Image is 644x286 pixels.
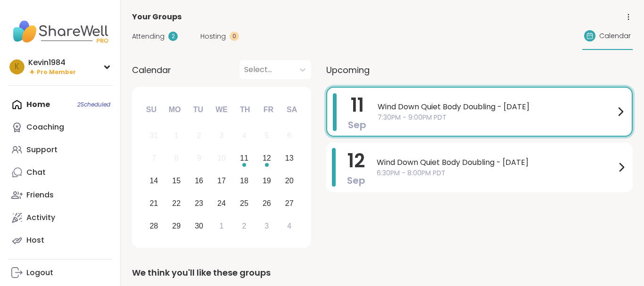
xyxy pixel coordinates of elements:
[26,235,44,245] div: Host
[189,171,209,191] div: Choose Tuesday, September 16th, 2025
[240,152,248,164] div: 11
[144,216,164,236] div: Choose Sunday, September 28th, 2025
[263,197,271,210] div: 26
[348,118,366,131] span: Sep
[212,126,232,146] div: Not available Wednesday, September 3rd, 2025
[149,174,158,187] div: 14
[149,220,158,232] div: 28
[279,171,299,191] div: Choose Saturday, September 20th, 2025
[8,206,113,229] a: Activity
[256,193,277,213] div: Choose Friday, September 26th, 2025
[149,129,158,142] div: 31
[599,31,631,41] span: Calendar
[264,129,269,142] div: 5
[212,148,232,169] div: Not available Wednesday, September 10th, 2025
[8,116,113,139] a: Coaching
[144,148,164,169] div: Not available Sunday, September 7th, 2025
[258,99,279,120] div: Fr
[172,197,181,210] div: 22
[8,261,113,284] a: Logout
[132,11,182,23] span: Your Groups
[211,99,232,120] div: We
[200,32,226,41] span: Hosting
[26,122,64,132] div: Coaching
[287,220,291,232] div: 4
[281,99,302,120] div: Sa
[212,171,232,191] div: Choose Wednesday, September 17th, 2025
[256,148,277,169] div: Choose Friday, September 12th, 2025
[285,197,294,210] div: 27
[256,126,277,146] div: Not available Friday, September 5th, 2025
[234,171,255,191] div: Choose Thursday, September 18th, 2025
[174,129,179,142] div: 1
[8,161,113,184] a: Chat
[166,148,187,169] div: Not available Monday, September 8th, 2025
[279,148,299,169] div: Choose Saturday, September 13th, 2025
[235,99,256,120] div: Th
[377,168,616,178] span: 6:30PM - 8:00PM PDT
[347,174,365,187] span: Sep
[263,152,271,164] div: 12
[132,32,165,41] span: Attending
[195,197,203,210] div: 23
[220,129,224,142] div: 3
[279,193,299,213] div: Choose Saturday, September 27th, 2025
[347,147,365,174] span: 12
[279,216,299,236] div: Choose Saturday, October 4th, 2025
[195,174,203,187] div: 16
[212,216,232,236] div: Choose Wednesday, October 1st, 2025
[132,64,171,76] span: Calendar
[220,220,224,232] div: 1
[242,129,246,142] div: 4
[189,216,209,236] div: Choose Tuesday, September 30th, 2025
[197,129,201,142] div: 2
[166,193,187,213] div: Choose Monday, September 22nd, 2025
[217,197,226,210] div: 24
[377,157,616,168] span: Wind Down Quiet Body Doubling - [DATE]
[240,174,248,187] div: 18
[279,126,299,146] div: Not available Saturday, September 6th, 2025
[37,68,76,76] span: Pro Member
[326,64,370,76] span: Upcoming
[188,99,208,120] div: Tu
[26,145,58,155] div: Support
[166,216,187,236] div: Choose Monday, September 29th, 2025
[263,174,271,187] div: 19
[189,126,209,146] div: Not available Tuesday, September 2nd, 2025
[172,220,181,232] div: 29
[234,193,255,213] div: Choose Thursday, September 25th, 2025
[189,193,209,213] div: Choose Tuesday, September 23rd, 2025
[174,152,179,164] div: 8
[195,220,203,232] div: 30
[256,216,277,236] div: Choose Friday, October 3rd, 2025
[142,124,300,237] div: month 2025-09
[189,148,209,169] div: Not available Tuesday, September 9th, 2025
[217,152,226,164] div: 10
[168,32,178,41] div: 2
[378,101,615,113] span: Wind Down Quiet Body Doubling - [DATE]
[149,197,158,210] div: 21
[217,174,226,187] div: 17
[15,61,19,73] span: K
[287,129,291,142] div: 6
[152,152,156,164] div: 7
[8,184,113,206] a: Friends
[164,99,185,120] div: Mo
[144,171,164,191] div: Choose Sunday, September 14th, 2025
[351,92,364,118] span: 11
[26,212,55,223] div: Activity
[378,113,615,123] span: 7:30PM - 9:00PM PDT
[144,126,164,146] div: Not available Sunday, August 31st, 2025
[197,152,201,164] div: 9
[26,190,54,200] div: Friends
[26,268,53,278] div: Logout
[230,32,239,41] div: 0
[8,229,113,252] a: Host
[234,148,255,169] div: Choose Thursday, September 11th, 2025
[285,174,294,187] div: 20
[212,193,232,213] div: Choose Wednesday, September 24th, 2025
[132,266,633,279] div: We think you'll like these groups
[28,57,76,68] div: Kevin1984
[141,99,162,120] div: Su
[166,126,187,146] div: Not available Monday, September 1st, 2025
